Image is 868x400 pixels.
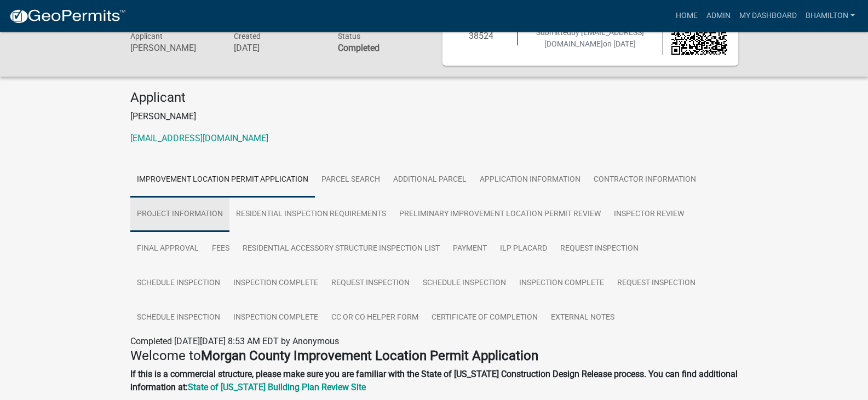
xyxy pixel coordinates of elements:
[671,5,702,26] a: Home
[513,266,611,301] a: Inspection Complete
[130,163,315,198] a: Improvement Location Permit Application
[130,348,738,364] h4: Welcome to
[325,266,416,301] a: Request Inspection
[473,163,587,198] a: Application Information
[234,43,321,53] h6: [DATE]
[393,197,607,232] a: Preliminary Improvement Location Permit Review
[130,133,268,143] a: [EMAIL_ADDRESS][DOMAIN_NAME]
[130,300,227,335] a: Schedule Inspection
[234,32,261,40] span: Created
[611,266,702,301] a: Request Inspection
[446,231,493,266] a: Payment
[493,231,554,266] a: ILP Placard
[544,300,621,335] a: External Notes
[702,5,735,26] a: Admin
[130,43,218,53] h6: [PERSON_NAME]
[325,300,425,335] a: CC or CO Helper Form
[236,231,446,266] a: Residential Accessory Structure Inspection List
[735,5,801,26] a: My Dashboard
[205,231,236,266] a: Fees
[554,231,645,266] a: Request Inspection
[587,163,703,198] a: Contractor Information
[338,32,360,40] span: Status
[130,90,738,106] h4: Applicant
[416,266,513,301] a: Schedule Inspection
[130,336,339,346] span: Completed [DATE][DATE] 8:53 AM EDT by Anonymous
[188,382,366,392] a: State of [US_STATE] Building Plan Review Site
[387,163,473,198] a: ADDITIONAL PARCEL
[130,32,163,40] span: Applicant
[130,266,227,301] a: Schedule Inspection
[607,197,691,232] a: Inspector Review
[227,266,325,301] a: Inspection Complete
[130,110,738,123] p: [PERSON_NAME]
[201,348,538,363] strong: Morgan County Improvement Location Permit Application
[130,231,205,266] a: Final Approval
[130,369,738,392] strong: If this is a commercial structure, please make sure you are familiar with the State of [US_STATE]...
[227,300,325,335] a: Inspection Complete
[425,300,544,335] a: Certificate of Completion
[229,197,393,232] a: Residential Inspection Requirements
[315,163,387,198] a: Parcel search
[130,197,229,232] a: Project Information
[338,43,380,53] strong: Completed
[801,5,859,26] a: bhamilton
